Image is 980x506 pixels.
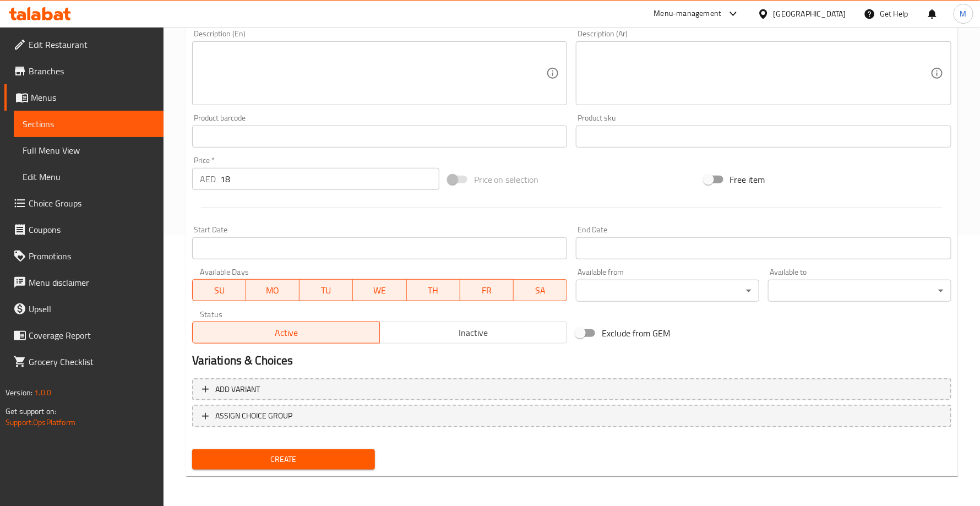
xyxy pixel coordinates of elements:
[192,322,380,344] button: Active
[4,243,164,269] a: Promotions
[14,164,164,190] a: Edit Menu
[23,144,155,157] span: Full Menu View
[23,117,155,130] span: Sections
[576,126,951,148] input: Please enter product sku
[654,7,722,20] div: Menu-management
[4,31,164,58] a: Edit Restaurant
[4,322,164,349] a: Coverage Report
[201,453,367,466] span: Create
[4,190,164,216] a: Choice Groups
[774,8,846,20] div: [GEOGRAPHIC_DATA]
[29,302,155,315] span: Upsell
[576,280,759,302] div: ​
[411,282,456,298] span: TH
[29,64,155,78] span: Branches
[192,405,951,427] button: ASSIGN CHOICE GROUP
[192,449,375,470] button: Create
[4,216,164,243] a: Coupons
[29,276,155,289] span: Menu disclaimer
[200,172,216,186] p: AED
[353,279,406,301] button: WE
[29,249,155,263] span: Promotions
[384,325,563,341] span: Inactive
[357,282,402,298] span: WE
[300,279,353,301] button: TU
[602,327,670,340] span: Exclude from GEM
[197,282,242,298] span: SU
[34,385,51,400] span: 1.0.0
[4,269,164,296] a: Menu disclaimer
[197,325,375,341] span: Active
[465,282,509,298] span: FR
[6,385,32,400] span: Version:
[768,280,951,302] div: ​
[514,279,567,301] button: SA
[304,282,349,298] span: TU
[246,279,300,301] button: MO
[960,8,967,20] span: M
[251,282,295,298] span: MO
[4,296,164,322] a: Upsell
[460,279,514,301] button: FR
[215,409,292,423] span: ASSIGN CHOICE GROUP
[215,383,260,396] span: Add variant
[4,349,164,375] a: Grocery Checklist
[192,378,951,401] button: Add variant
[518,282,563,298] span: SA
[6,404,56,418] span: Get support on:
[29,38,155,51] span: Edit Restaurant
[192,352,951,369] h2: Variations & Choices
[474,173,539,186] span: Price on selection
[4,58,164,84] a: Branches
[14,137,164,164] a: Full Menu View
[23,170,155,183] span: Edit Menu
[29,197,155,210] span: Choice Groups
[6,415,75,429] a: Support.OpsPlatform
[31,91,155,104] span: Menus
[14,111,164,137] a: Sections
[379,322,567,344] button: Inactive
[4,84,164,111] a: Menus
[192,126,568,148] input: Please enter product barcode
[29,223,155,236] span: Coupons
[220,168,439,190] input: Please enter price
[407,279,460,301] button: TH
[29,355,155,368] span: Grocery Checklist
[730,173,765,186] span: Free item
[192,279,246,301] button: SU
[29,329,155,342] span: Coverage Report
